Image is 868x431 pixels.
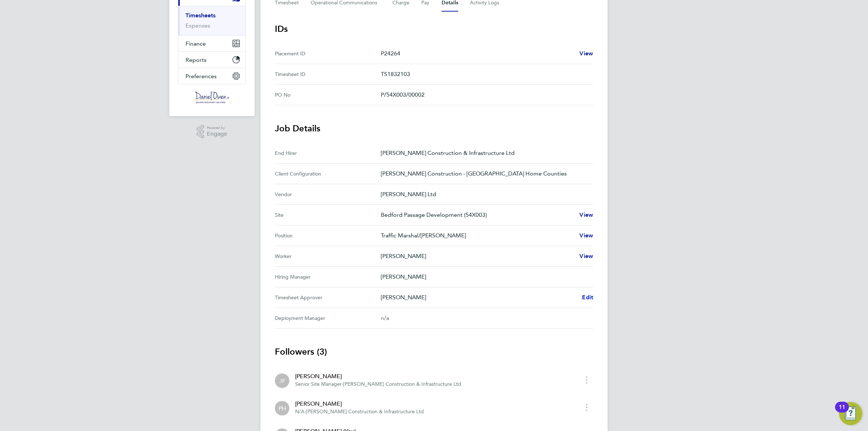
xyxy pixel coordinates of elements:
[381,49,574,58] p: P24264
[381,70,587,79] p: TS1832103
[186,56,207,63] span: Reports
[579,50,593,57] span: View
[275,169,381,178] div: Client Configuration
[194,92,230,103] img: danielowen-logo-retina.png
[579,252,593,261] a: View
[275,190,381,199] div: Vendor
[381,293,576,302] p: [PERSON_NAME]
[582,294,593,301] span: Edit
[295,400,424,408] div: [PERSON_NAME]
[186,73,217,80] span: Preferences
[343,381,461,387] span: [PERSON_NAME] Construction & Infrastructure Ltd
[295,372,461,381] div: [PERSON_NAME]
[178,68,246,84] button: Preferences
[579,231,593,240] a: View
[381,90,587,99] p: P/54X003/00002
[275,70,381,79] div: Timesheet ID
[279,377,285,385] span: JF
[275,90,381,99] div: PO No
[579,253,593,259] span: View
[342,381,343,387] span: ·
[381,149,587,157] p: [PERSON_NAME] Construction & Infrastructure Ltd
[839,407,845,417] div: 11
[275,23,593,35] h3: IDs
[275,346,593,358] h3: Followers (3)
[295,381,342,387] span: Senior Site Manager
[839,402,862,425] button: Open Resource Center, 11 new notifications
[275,211,381,219] div: Site
[275,314,381,322] div: Deployment Manager
[178,6,246,35] div: Timesheets
[582,293,593,302] a: Edit
[275,373,289,388] div: James Flanagan
[305,409,306,415] span: ·
[579,211,593,218] span: View
[381,314,582,322] div: n/a
[275,123,593,134] h3: Job Details
[178,52,246,68] button: Reports
[381,169,587,178] p: [PERSON_NAME] Construction - [GEOGRAPHIC_DATA] Home Counties
[275,293,381,302] div: Timesheet Approver
[579,211,593,219] a: View
[381,272,587,281] p: [PERSON_NAME]
[580,374,593,385] button: timesheet menu
[579,232,593,239] span: View
[186,22,210,29] a: Expenses
[178,35,246,51] button: Finance
[207,125,227,131] span: Powered by
[275,401,289,415] div: Paul Harris
[178,92,246,103] a: Go to home page
[275,49,381,58] div: Placement ID
[579,49,593,58] a: View
[207,131,227,137] span: Engage
[295,409,305,415] span: N/A
[381,231,574,240] p: Traffic Marshal/[PERSON_NAME]
[275,252,381,261] div: Worker
[580,402,593,413] button: timesheet menu
[186,40,206,47] span: Finance
[381,190,587,199] p: [PERSON_NAME] Ltd
[275,149,381,157] div: End Hirer
[278,404,286,412] span: PH
[197,125,227,139] a: Powered byEngage
[381,211,574,219] p: Bedford Passage Development (54X003)
[381,252,574,261] p: [PERSON_NAME]
[275,272,381,281] div: Hiring Manager
[275,231,381,240] div: Position
[306,409,424,415] span: [PERSON_NAME] Construction & Infrastructure Ltd
[186,12,216,19] a: Timesheets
